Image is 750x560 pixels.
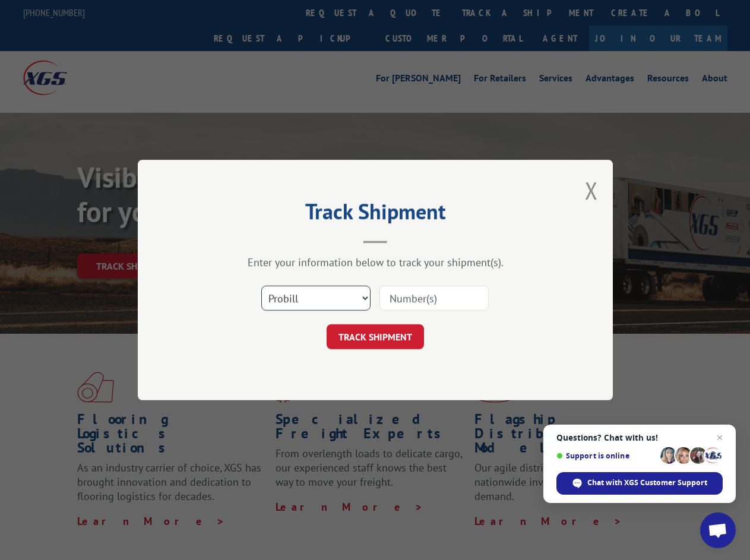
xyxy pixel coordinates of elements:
[556,472,723,495] div: Chat with XGS Customer Support
[700,512,736,548] div: Open chat
[585,175,598,206] button: Close modal
[556,451,656,460] span: Support is online
[587,477,707,488] span: Chat with XGS Customer Support
[197,203,553,226] h2: Track Shipment
[713,431,727,445] span: Close chat
[327,324,424,349] button: TRACK SHIPMENT
[556,433,723,442] span: Questions? Chat with us!
[379,286,489,311] input: Number(s)
[197,255,553,269] div: Enter your information below to track your shipment(s).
